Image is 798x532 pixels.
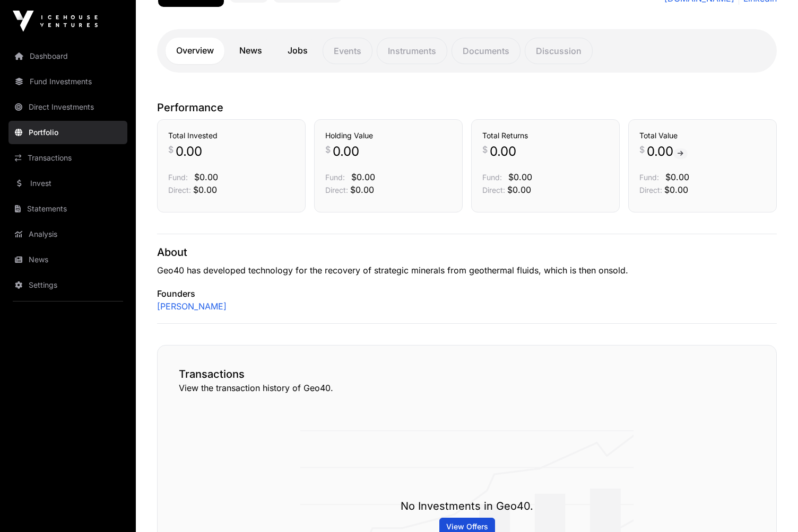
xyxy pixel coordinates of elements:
[8,70,127,93] a: Fund Investments
[490,143,516,160] span: 0.00
[8,146,127,170] a: Transactions
[325,130,452,141] h3: Holding Value
[639,173,659,182] span: Fund:
[157,264,777,277] p: Geo40 has developed technology for the recovery of strategic minerals from geothermal fluids, whi...
[157,100,777,115] p: Performance
[639,185,662,194] span: Direct:
[157,245,777,260] p: About
[13,11,98,32] img: Icehouse Ventures Logo
[194,172,218,182] span: $0.00
[446,521,488,532] span: View Offers
[229,38,273,64] a: News
[664,184,688,195] span: $0.00
[8,248,127,271] a: News
[179,367,755,382] h2: Transactions
[8,121,127,144] a: Portfolio
[482,143,488,156] span: $
[508,172,532,182] span: $0.00
[168,143,174,156] span: $
[8,172,127,195] a: Invest
[452,38,521,64] p: Documents
[8,223,127,246] a: Analysis
[325,173,345,182] span: Fund:
[176,143,202,160] span: 0.00
[745,481,798,532] iframe: Chat Widget
[351,172,375,182] span: $0.00
[166,38,768,64] nav: Tabs
[647,143,688,160] span: 0.00
[482,130,609,141] h3: Total Returns
[401,499,533,513] h1: No Investments in Geo40.
[168,185,191,194] span: Direct:
[507,184,531,195] span: $0.00
[168,173,188,182] span: Fund:
[8,45,127,68] a: Dashboard
[639,143,645,156] span: $
[665,172,689,182] span: $0.00
[482,185,505,194] span: Direct:
[179,382,755,394] p: View the transaction history of Geo40.
[350,184,374,195] span: $0.00
[333,143,359,160] span: 0.00
[525,38,593,64] p: Discussion
[157,287,777,300] p: Founders
[193,184,217,195] span: $0.00
[277,38,318,64] a: Jobs
[8,197,127,220] a: Statements
[166,38,224,64] a: Overview
[325,143,331,156] span: $
[8,95,127,119] a: Direct Investments
[377,38,447,64] p: Instruments
[325,185,348,194] span: Direct:
[639,130,766,141] h3: Total Value
[8,273,127,297] a: Settings
[168,130,294,141] h3: Total Invested
[323,38,372,64] p: Events
[157,300,227,313] a: [PERSON_NAME]
[482,173,502,182] span: Fund:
